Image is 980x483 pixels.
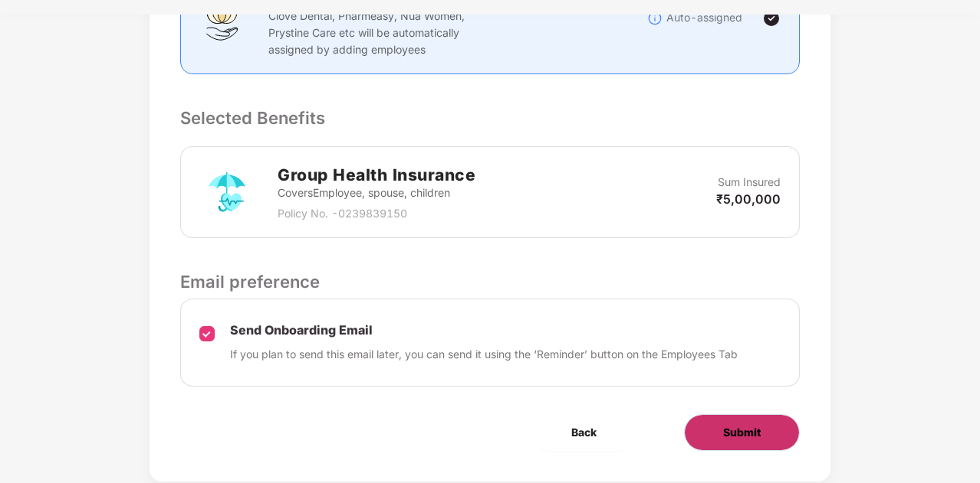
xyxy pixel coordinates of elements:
[723,424,761,441] span: Submit
[571,424,597,441] span: Back
[666,9,742,26] p: Auto-assigned
[180,105,800,131] p: Selected Benefits
[278,162,475,188] h2: Group Health Insurance
[718,174,781,191] p: Sum Insured
[533,414,635,451] button: Back
[647,11,663,26] img: svg+xml;base64,PHN2ZyBpZD0iSW5mb18tXzMyeDMyIiBkYXRhLW5hbWU9IkluZm8gLSAzMngzMiIgeG1sbnM9Imh0dHA6Ly...
[199,165,255,220] img: svg+xml;base64,PHN2ZyB4bWxucz0iaHR0cDovL3d3dy53My5vcmcvMjAwMC9zdmciIHdpZHRoPSI3MiIgaGVpZ2h0PSI3Mi...
[684,414,800,451] button: Submit
[230,346,738,363] p: If you plan to send this email later, you can send it using the ‘Reminder’ button on the Employee...
[278,205,475,222] p: Policy No. - 0239839150
[180,269,800,295] p: Email preference
[230,322,738,338] p: Send Onboarding Email
[268,8,495,58] p: Clove Dental, Pharmeasy, Nua Women, Prystine Care etc will be automatically assigned by adding em...
[278,184,475,201] p: Covers Employee, spouse, children
[762,9,781,28] img: svg+xml;base64,PHN2ZyBpZD0iVGljay0yNHgyNCIgeG1sbnM9Imh0dHA6Ly93d3cudzMub3JnLzIwMDAvc3ZnIiB3aWR0aD...
[716,191,781,207] p: ₹5,00,000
